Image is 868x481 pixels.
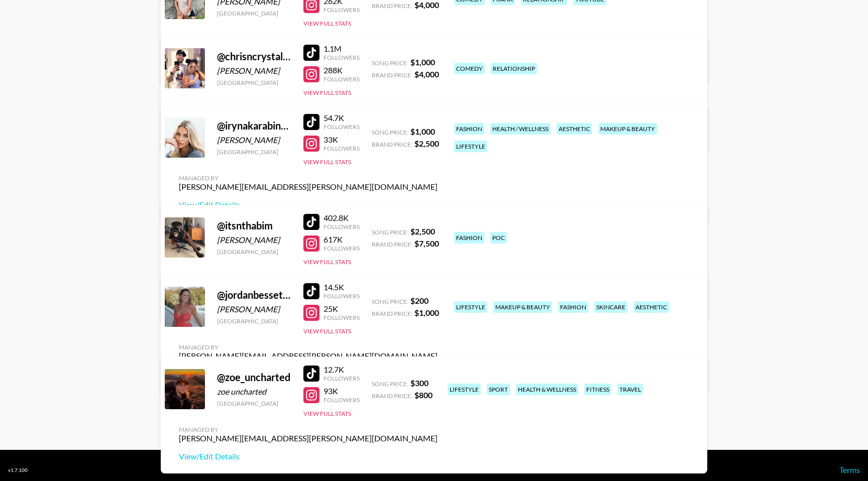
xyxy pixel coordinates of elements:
[372,71,412,79] span: Brand Price:
[8,467,28,473] div: v 1.7.100
[410,226,435,236] strong: $ 2,500
[217,289,291,301] div: @ jordanbessette_
[454,232,484,244] div: fashion
[179,451,438,461] a: View/Edit Details
[594,301,627,313] div: skincare
[584,384,611,395] div: fitness
[323,44,360,54] div: 1.1M
[323,113,360,123] div: 54.7K
[323,304,360,314] div: 25K
[323,6,360,14] div: Followers
[217,387,291,397] div: zoe uncharted
[372,240,412,248] span: Brand Price:
[303,258,351,266] button: View Full Stats
[217,135,291,145] div: [PERSON_NAME]
[217,50,291,63] div: @ chrisncrystal14
[303,20,351,27] button: View Full Stats
[633,301,669,313] div: aesthetic
[323,245,360,252] div: Followers
[303,410,351,417] button: View Full Stats
[323,292,360,300] div: Followers
[454,63,485,74] div: comedy
[179,200,438,210] a: View/Edit Details
[557,123,592,135] div: aesthetic
[372,59,408,67] span: Song Price:
[617,384,643,395] div: travel
[372,298,408,305] span: Song Price:
[491,63,537,74] div: relationship
[323,135,360,145] div: 33K
[598,123,657,135] div: makeup & beauty
[323,386,360,396] div: 93K
[372,380,408,388] span: Song Price:
[558,301,588,313] div: fashion
[372,310,412,317] span: Brand Price:
[372,228,408,236] span: Song Price:
[217,10,291,17] div: [GEOGRAPHIC_DATA]
[217,79,291,86] div: [GEOGRAPHIC_DATA]
[448,384,481,395] div: lifestyle
[323,282,360,292] div: 14.5K
[414,308,439,317] strong: $ 1,000
[490,123,551,135] div: health / wellness
[179,351,438,361] div: [PERSON_NAME][EMAIL_ADDRESS][PERSON_NAME][DOMAIN_NAME]
[179,426,438,433] div: Managed By
[372,129,408,136] span: Song Price:
[372,2,412,10] span: Brand Price:
[217,371,291,384] div: @ zoe_uncharted
[323,234,360,245] div: 617K
[414,69,439,79] strong: $ 4,000
[323,75,360,83] div: Followers
[414,390,432,400] strong: $ 800
[410,127,435,136] strong: $ 1,000
[323,375,360,382] div: Followers
[323,123,360,131] div: Followers
[217,400,291,407] div: [GEOGRAPHIC_DATA]
[217,317,291,325] div: [GEOGRAPHIC_DATA]
[372,392,412,400] span: Brand Price:
[414,238,439,248] strong: $ 7,500
[493,301,552,313] div: makeup & beauty
[410,378,428,388] strong: $ 300
[410,57,435,67] strong: $ 1,000
[217,235,291,245] div: [PERSON_NAME]
[303,89,351,96] button: View Full Stats
[454,141,487,152] div: lifestyle
[454,301,487,313] div: lifestyle
[410,296,428,305] strong: $ 200
[487,384,510,395] div: sport
[454,123,484,135] div: fashion
[217,248,291,256] div: [GEOGRAPHIC_DATA]
[217,219,291,232] div: @ itsnthabim
[217,304,291,314] div: [PERSON_NAME]
[323,365,360,375] div: 12.7K
[323,314,360,321] div: Followers
[179,343,438,351] div: Managed By
[179,433,438,443] div: [PERSON_NAME][EMAIL_ADDRESS][PERSON_NAME][DOMAIN_NAME]
[323,65,360,75] div: 288K
[303,158,351,166] button: View Full Stats
[179,182,438,192] div: [PERSON_NAME][EMAIL_ADDRESS][PERSON_NAME][DOMAIN_NAME]
[372,141,412,148] span: Brand Price:
[323,145,360,152] div: Followers
[323,223,360,230] div: Followers
[516,384,578,395] div: health & wellness
[179,174,438,182] div: Managed By
[839,465,860,474] a: Terms
[490,232,507,244] div: poc
[217,148,291,156] div: [GEOGRAPHIC_DATA]
[217,119,291,132] div: @ irynakarabinovych
[303,327,351,335] button: View Full Stats
[323,213,360,223] div: 402.8K
[323,54,360,61] div: Followers
[323,396,360,404] div: Followers
[217,66,291,76] div: [PERSON_NAME]
[414,139,439,148] strong: $ 2,500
